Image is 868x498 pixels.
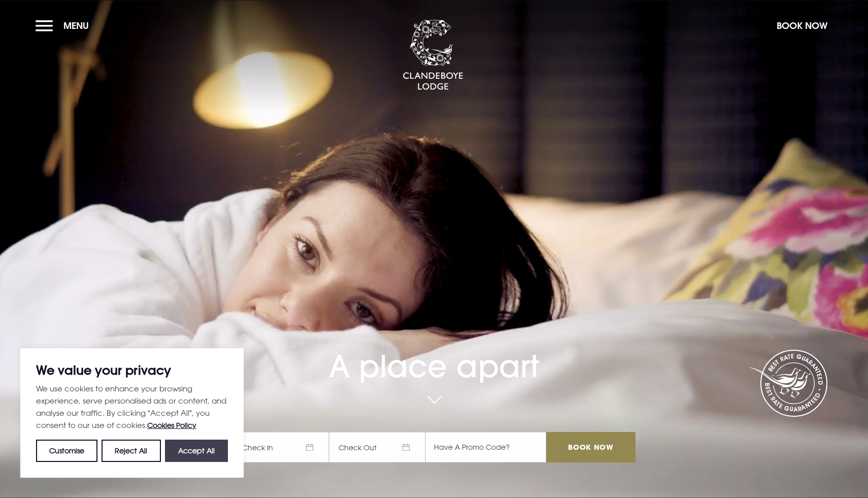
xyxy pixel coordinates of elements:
[403,20,463,91] img: Clandeboye Lodge
[329,432,425,462] span: Check Out
[36,440,97,462] button: Customise
[772,15,832,37] button: Book Now
[20,348,244,478] div: We value your privacy
[232,318,636,384] h1: A place apart
[36,364,228,376] p: We value your privacy
[546,432,636,462] input: Book Now
[232,432,329,462] span: Check In
[36,15,94,37] button: Menu
[147,421,196,429] a: Cookies Policy
[63,20,89,31] span: Menu
[36,382,228,431] p: We use cookies to enhance your browsing experience, serve personalised ads or content, and analys...
[165,440,228,462] button: Accept All
[425,432,546,462] input: Have A Promo Code?
[102,440,160,462] button: Reject All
